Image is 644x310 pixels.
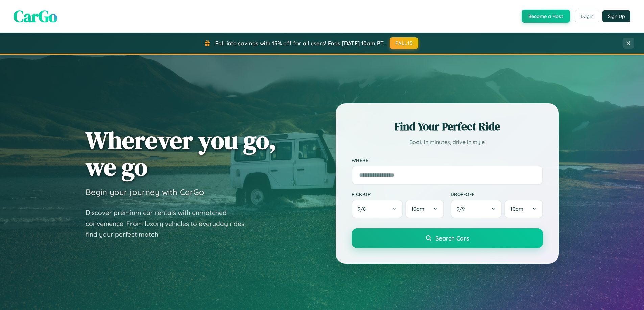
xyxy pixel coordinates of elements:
[411,206,424,212] span: 10am
[14,5,57,27] span: CarGo
[457,206,468,212] span: 9 / 9
[510,206,523,212] span: 10am
[435,234,469,242] span: Search Cars
[352,157,543,163] label: Where
[352,228,543,248] button: Search Cars
[352,200,403,218] button: 9/8
[86,207,255,240] p: Discover premium car rentals with unmatched convenience. From luxury vehicles to everyday rides, ...
[358,206,369,212] span: 9 / 8
[522,10,570,23] button: Become a Host
[405,200,444,218] button: 10am
[451,200,502,218] button: 9/9
[575,10,599,22] button: Login
[352,119,543,134] h2: Find Your Perfect Ride
[451,191,543,197] label: Drop-off
[86,187,204,197] h3: Begin your journey with CarGo
[352,137,543,147] p: Book in minutes, drive in style
[215,40,385,47] span: Fall into savings with 15% off for all users! Ends [DATE] 10am PT.
[602,10,630,22] button: Sign Up
[390,37,418,49] button: FALL15
[86,127,276,180] h1: Wherever you go, we go
[504,200,543,218] button: 10am
[352,191,444,197] label: Pick-up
